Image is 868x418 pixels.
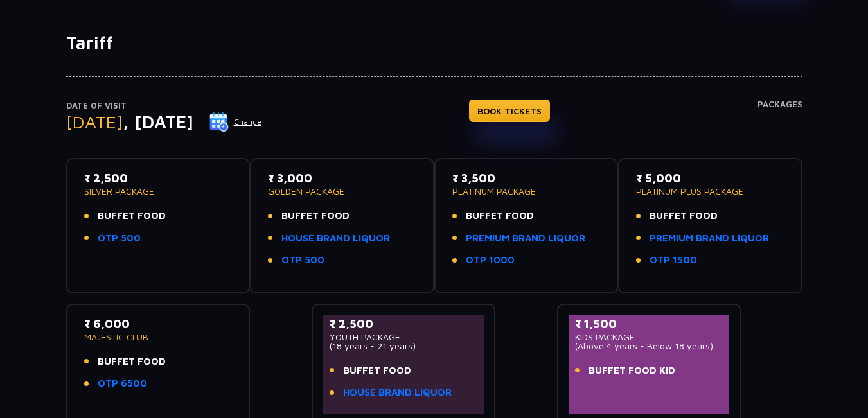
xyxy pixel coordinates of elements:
[330,315,478,333] p: ₹ 2,500
[268,187,416,196] p: GOLDEN PACKAGE
[636,187,784,196] p: PLATINUM PLUS PACKAGE
[343,363,411,378] span: BUFFET FOOD
[98,209,166,223] span: BUFFET FOOD
[98,231,141,246] a: OTP 500
[757,100,802,146] h4: Packages
[650,209,718,223] span: BUFFET FOOD
[281,231,390,246] a: HOUSE BRAND LIQUOR
[469,100,550,122] a: BOOK TICKETS
[452,187,601,196] p: PLATINUM PACKAGE
[650,253,697,268] a: OTP 1500
[66,32,802,54] h1: Tariff
[281,209,350,223] span: BUFFET FOOD
[268,170,416,187] p: ₹ 3,000
[66,111,123,132] span: [DATE]
[84,187,233,196] p: SILVER PACKAGE
[84,170,233,187] p: ₹ 2,500
[575,315,723,333] p: ₹ 1,500
[452,170,601,187] p: ₹ 3,500
[589,363,675,378] span: BUFFET FOOD KID
[650,231,769,246] a: PREMIUM BRAND LIQUOR
[330,333,478,342] p: YOUTH PACKAGE
[84,315,233,333] p: ₹ 6,000
[466,231,585,246] a: PREMIUM BRAND LIQUOR
[84,333,233,342] p: MAJESTIC CLUB
[466,209,534,223] span: BUFFET FOOD
[123,111,193,132] span: , [DATE]
[575,342,723,351] p: (Above 4 years - Below 18 years)
[98,354,166,369] span: BUFFET FOOD
[466,253,515,268] a: OTP 1000
[98,376,147,391] a: OTP 6500
[66,100,262,112] p: Date of Visit
[330,342,478,351] p: (18 years - 21 years)
[343,385,452,400] a: HOUSE BRAND LIQUOR
[209,112,262,132] button: Change
[281,253,324,268] a: OTP 500
[575,333,723,342] p: KIDS PACKAGE
[636,170,784,187] p: ₹ 5,000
